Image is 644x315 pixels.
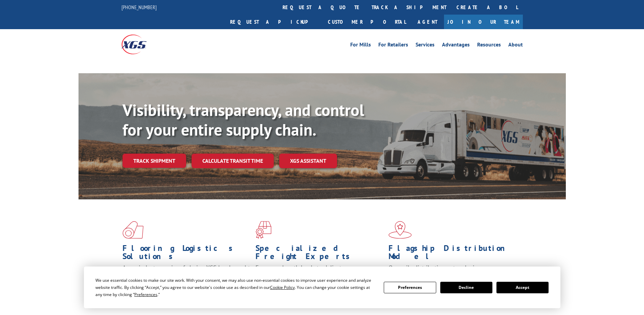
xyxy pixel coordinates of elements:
[350,42,371,50] a: For Mills
[416,42,435,50] a: Services
[388,221,412,239] img: xgs-icon-flagship-distribution-model-red
[279,154,337,168] a: XGS ASSISTANT
[123,264,250,288] span: As an industry carrier of choice, XGS has brought innovation and dedication to flooring logistics...
[256,244,383,264] h1: Specialized Freight Experts
[84,267,560,308] div: Cookie Consent Prompt
[411,15,444,29] a: Agent
[123,99,364,140] b: Visibility, transparency, and control for your entire supply chain.
[256,264,383,294] p: From overlength loads to delicate cargo, our experienced staff knows the best way to move your fr...
[388,244,516,264] h1: Flagship Distribution Model
[270,284,295,290] span: Cookie Policy
[496,282,549,293] button: Accept
[95,277,376,298] div: We use essential cookies to make our site work. With your consent, we may also use non-essential ...
[477,42,501,50] a: Resources
[378,42,408,50] a: For Retailers
[134,292,157,297] span: Preferences
[225,15,323,29] a: Request a pickup
[384,282,436,293] button: Preferences
[123,221,143,239] img: xgs-icon-total-supply-chain-intelligence-red
[192,154,274,168] a: Calculate transit time
[123,154,186,168] a: Track shipment
[256,221,271,239] img: xgs-icon-focused-on-flooring-red
[388,264,513,280] span: Our agile distribution network gives you nationwide inventory management on demand.
[440,282,492,293] button: Decline
[508,42,523,50] a: About
[323,15,411,29] a: Customer Portal
[444,15,523,29] a: Join Our Team
[442,42,470,50] a: Advantages
[123,244,250,264] h1: Flooring Logistics Solutions
[121,4,157,11] a: [PHONE_NUMBER]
